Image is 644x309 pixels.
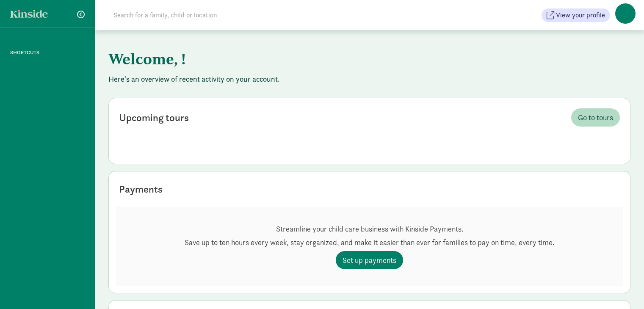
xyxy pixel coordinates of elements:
[108,7,346,24] input: Search for a family, child or location
[108,44,528,74] h1: Welcome, !
[119,110,189,125] div: Upcoming tours
[571,108,620,127] a: Go to tours
[119,182,163,197] div: Payments
[185,224,554,234] p: Streamline your child care business with Kinside Payments.
[336,251,403,269] a: Set up payments
[556,10,605,20] span: View your profile
[343,254,396,266] span: Set up payments
[578,112,613,123] span: Go to tours
[108,74,630,84] p: Here's an overview of recent activity on your account.
[185,237,554,248] p: Save up to ten hours every week, stay organized, and make it easier than ever for families to pay...
[542,8,610,22] button: View your profile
